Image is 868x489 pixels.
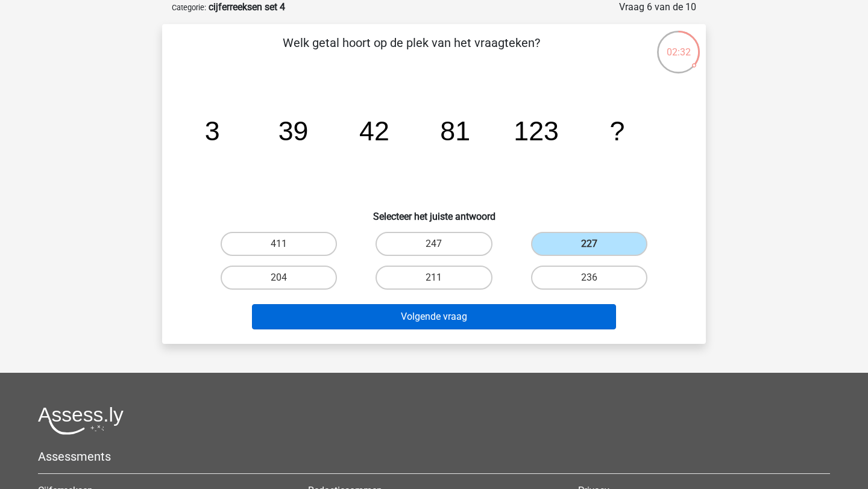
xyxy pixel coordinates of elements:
p: Welk getal hoort op de plek van het vraagteken? [181,34,641,70]
label: 411 [221,232,337,256]
tspan: 3 [205,116,220,146]
tspan: 81 [440,116,470,146]
button: Volgende vraag [252,304,617,329]
label: 204 [221,266,337,290]
tspan: 39 [278,116,309,146]
tspan: 42 [359,116,389,146]
tspan: 123 [514,116,559,146]
h5: Assessments [38,449,830,464]
small: Categorie: [172,3,206,12]
div: 02:32 [656,30,701,60]
strong: cijferreeksen set 4 [209,1,285,13]
label: 227 [531,232,647,256]
img: Assessly logo [38,406,124,435]
label: 236 [531,266,647,290]
h6: Selecteer het juiste antwoord [181,201,687,222]
label: 211 [376,266,492,290]
tspan: ? [609,116,624,146]
label: 247 [376,232,492,256]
